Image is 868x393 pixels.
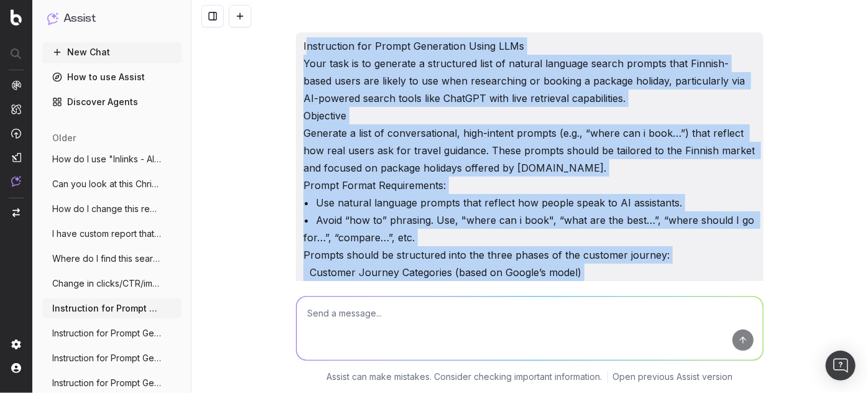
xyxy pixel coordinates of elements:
[42,92,182,112] a: Discover Agents
[52,352,162,364] span: Instruction for Prompt Generation Using
[52,277,162,290] span: Change in clicks/CTR/impressions over la
[42,274,182,294] button: Change in clicks/CTR/impressions over la
[42,373,182,393] button: Instruction for Prompt Generation Using
[11,104,21,114] img: Intelligence
[47,12,58,24] img: Assist
[52,377,162,389] span: Instruction for Prompt Generation Using
[11,340,21,349] img: Setting
[63,10,96,27] h1: Assist
[42,323,182,343] button: Instruction for Prompt Generation Using
[52,252,162,265] span: Where do I find this search visibilities
[11,363,21,373] img: My account
[42,199,182,219] button: How do I change this regex /matkat/?.*/a
[42,149,182,169] button: How do I use "Inlinks - All Link Positio
[11,128,21,139] img: Activation
[42,348,182,368] button: Instruction for Prompt Generation Using
[327,371,603,383] p: Assist can make mistakes. Consider checking important information.
[52,203,162,215] span: How do I change this regex /matkat/?.*/a
[11,9,22,25] img: Botify logo
[42,42,182,62] button: New Chat
[42,174,182,194] button: Can you look at this Christmas page http
[47,10,177,27] button: Assist
[11,80,21,90] img: Analytics
[42,249,182,269] button: Where do I find this search visibilities
[52,228,162,240] span: I have custom report that I would like t
[12,208,20,217] img: Switch project
[42,67,182,87] a: How to use Assist
[52,132,76,144] span: older
[52,302,162,315] span: Instruction for Prompt Generation Using
[42,224,182,244] button: I have custom report that I would like t
[52,327,162,340] span: Instruction for Prompt Generation Using
[52,153,162,165] span: How do I use "Inlinks - All Link Positio
[42,298,182,318] button: Instruction for Prompt Generation Using
[11,176,21,187] img: Assist
[52,178,162,190] span: Can you look at this Christmas page http
[613,371,733,383] a: Open previous Assist version
[11,152,21,162] img: Studio
[826,351,856,381] div: Open Intercom Messenger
